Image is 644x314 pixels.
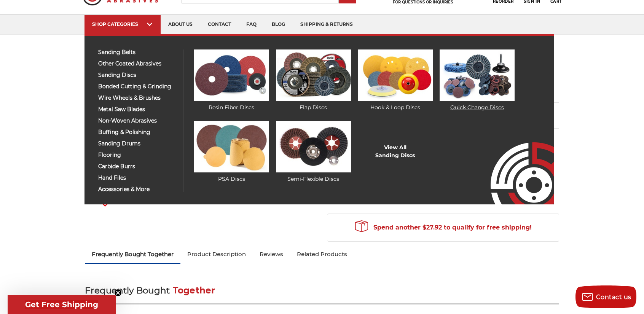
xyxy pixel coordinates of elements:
span: sanding discs [98,72,177,78]
img: Flap Discs [276,49,351,101]
span: Spend another $27.92 to qualify for free shipping! [355,224,532,231]
span: Get Free Shipping [25,300,98,309]
a: Product Description [180,246,253,263]
button: Next [96,197,114,213]
a: faq [239,15,264,34]
span: flooring [98,152,177,158]
img: Empire Abrasives Logo Image [477,120,554,204]
span: buffing & polishing [98,129,177,135]
span: other coated abrasives [98,61,177,67]
span: Together [173,285,215,296]
span: Frequently Bought [85,285,170,296]
span: wire wheels & brushes [98,95,177,101]
a: Reviews [253,246,290,263]
img: Quick Change Discs [440,49,515,101]
a: contact [200,15,239,34]
a: Frequently Bought Together [85,246,180,263]
a: about us [161,15,200,34]
img: Resin Fiber Discs [194,49,269,101]
img: Semi-Flexible Discs [276,121,351,172]
a: View AllSanding Discs [375,143,415,159]
a: Hook & Loop Discs [358,49,433,112]
a: Semi-Flexible Discs [276,121,351,183]
img: Hook & Loop Discs [358,49,433,101]
span: sanding drums [98,141,177,147]
span: accessories & more [98,186,177,192]
span: non-woven abrasives [98,118,177,124]
img: PSA Discs [194,121,269,172]
a: PSA Discs [194,121,269,183]
div: SHOP CATEGORIES [92,21,153,27]
span: sanding belts [98,49,177,55]
span: Contact us [596,293,631,301]
span: hand files [98,175,177,181]
a: shipping & returns [293,15,360,34]
div: Get Free ShippingClose teaser [8,295,116,314]
a: blog [264,15,293,34]
a: Flap Discs [276,49,351,112]
button: Contact us [575,285,636,308]
button: Close teaser [114,289,122,296]
span: carbide burrs [98,164,177,169]
a: Resin Fiber Discs [194,49,269,112]
a: Related Products [290,246,354,263]
span: metal saw blades [98,107,177,112]
a: Quick Change Discs [440,49,515,112]
span: bonded cutting & grinding [98,84,177,89]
